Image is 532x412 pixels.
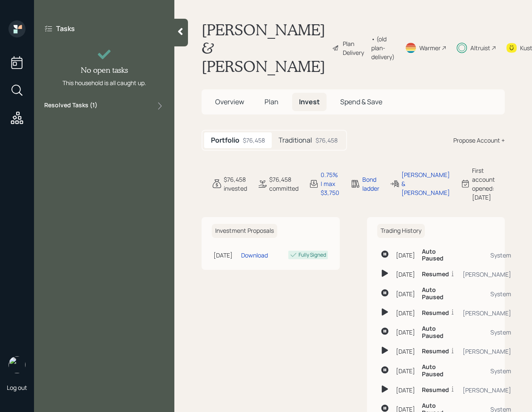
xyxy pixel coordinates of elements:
h6: Auto Paused [422,325,456,340]
div: [DATE] [396,366,415,375]
div: [DATE] [396,251,415,260]
div: [DATE] [396,386,415,395]
h6: Investment Proposals [212,224,277,238]
div: System [463,366,511,375]
img: retirable_logo.png [9,356,26,373]
div: [DATE] [396,328,415,337]
h6: Auto Paused [422,286,456,301]
div: Log out [7,383,27,392]
span: Overview [215,97,244,106]
div: Altruist [470,43,490,52]
h6: Auto Paused [422,248,456,263]
div: Fully Signed [299,251,326,259]
div: [PERSON_NAME] [463,270,511,279]
div: [PERSON_NAME] & [PERSON_NAME] [401,170,450,197]
h6: Resumed [422,309,449,317]
div: System [463,289,511,298]
h1: [PERSON_NAME] & [PERSON_NAME] [202,20,325,76]
div: [PERSON_NAME] [463,309,511,318]
span: Invest [299,97,320,106]
div: $76,458 invested [224,175,247,193]
div: System [463,328,511,337]
div: First account opened: [DATE] [472,166,505,202]
h6: Resumed [422,271,449,278]
h5: Traditional [279,136,312,144]
div: • (old plan-delivery) [371,34,395,61]
div: Propose Account + [453,136,505,145]
div: [PERSON_NAME] [463,347,511,356]
div: $76,458 committed [269,175,299,193]
h6: Resumed [422,386,449,394]
label: Resolved Tasks ( 1 ) [44,101,97,111]
div: [DATE] [396,347,415,356]
div: Bond ladder [362,175,379,193]
div: $76,458 [243,136,265,145]
h5: Portfolio [211,136,239,144]
div: $76,458 [316,136,338,145]
h6: Auto Paused [422,363,456,378]
div: [PERSON_NAME] [463,386,511,395]
h4: No open tasks [81,66,128,75]
label: Tasks [56,24,75,33]
div: [DATE] [213,251,238,260]
div: Warmer [419,43,441,52]
span: Plan [265,97,279,106]
div: 0.75% | max $3,750 [321,170,340,197]
h6: Trading History [377,224,425,238]
h6: Resumed [422,348,449,355]
div: This household is all caught up. [63,78,146,87]
div: Plan Delivery [343,39,367,57]
div: Download [241,251,268,260]
span: Spend & Save [340,97,382,106]
div: [DATE] [396,289,415,298]
div: System [463,251,511,260]
div: [DATE] [396,270,415,279]
div: [DATE] [396,309,415,318]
